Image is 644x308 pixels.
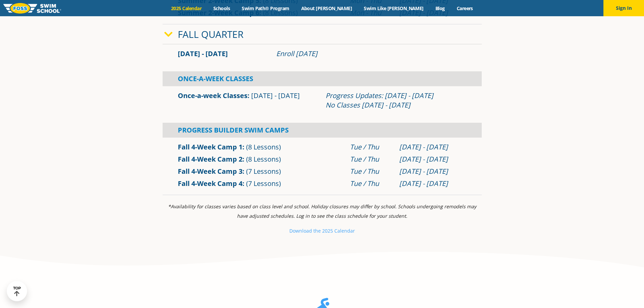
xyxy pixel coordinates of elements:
[178,179,242,188] a: Fall 4-Week Camp 4
[399,167,467,176] div: [DATE] - [DATE]
[163,123,482,138] div: Progress Builder Swim Camps
[350,167,392,176] div: Tue / Thu
[246,155,281,164] span: (8 Lessons)
[326,91,467,110] div: Progress Updates: [DATE] - [DATE] No Classes [DATE] - [DATE]
[350,179,392,188] div: Tue / Thu
[178,8,259,17] a: Summer 2-Week Camp 6
[263,8,298,17] span: (8 Lessons)
[13,286,21,297] div: TOP
[399,155,467,164] div: [DATE] - [DATE]
[178,155,242,164] a: Fall 4-Week Camp 2
[163,71,482,86] div: Once-A-Week Classes
[358,5,430,11] a: Swim Like [PERSON_NAME]
[289,228,355,234] a: Download the 2025 Calendar
[276,49,467,58] div: Enroll [DATE]
[178,142,242,151] a: Fall 4-Week Camp 1
[246,167,281,176] span: (7 Lessons)
[178,28,243,41] a: Fall Quarter
[246,179,281,188] span: (7 Lessons)
[165,5,208,11] a: 2025 Calendar
[246,142,281,151] span: (8 Lessons)
[178,167,242,176] a: Fall 4-Week Camp 3
[399,179,467,188] div: [DATE] - [DATE]
[251,91,300,100] span: [DATE] - [DATE]
[451,5,479,11] a: Careers
[208,5,236,11] a: Schools
[429,5,451,11] a: Blog
[168,203,476,219] i: *Availability for classes varies based on class level and school. Holiday closures may differ by ...
[295,5,358,11] a: About [PERSON_NAME]
[399,142,467,152] div: [DATE] - [DATE]
[289,228,318,234] small: Download th
[318,228,355,234] small: e 2025 Calendar
[178,49,228,58] span: [DATE] - [DATE]
[350,155,392,164] div: Tue / Thu
[350,142,392,152] div: Tue / Thu
[3,3,61,14] img: FOSS Swim School Logo
[178,91,247,100] a: Once-a-week Classes
[236,5,295,11] a: Swim Path® Program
